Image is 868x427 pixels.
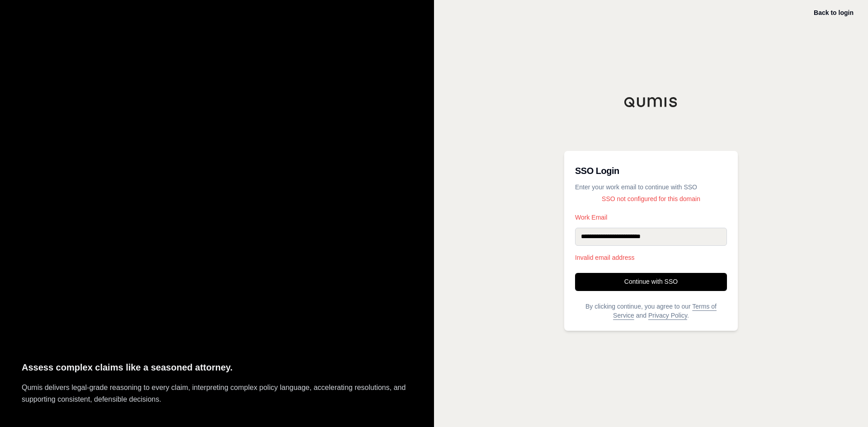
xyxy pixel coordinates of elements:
img: Qumis [624,97,678,108]
p: SSO not configured for this domain [575,194,727,203]
a: Privacy Policy [648,312,687,319]
p: Qumis delivers legal-grade reasoning to every claim, interpreting complex policy language, accele... [22,382,412,405]
a: Back to login [814,9,854,16]
label: Work Email [575,214,727,221]
button: Continue with SSO [575,273,727,291]
h3: SSO Login [575,162,727,180]
a: Terms of Service [613,303,717,319]
p: Invalid email address [575,253,727,262]
p: Enter your work email to continue with SSO [575,183,727,192]
p: Assess complex claims like a seasoned attorney. [22,360,412,375]
p: By clicking continue, you agree to our and . [575,302,727,320]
